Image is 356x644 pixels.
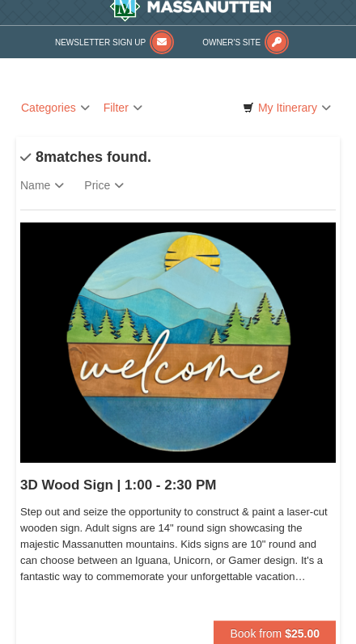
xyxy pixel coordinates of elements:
[16,95,95,121] a: Categories
[230,627,282,640] span: Book from
[55,38,174,47] a: Newsletter Sign Up
[202,38,261,47] span: Owner's Site
[238,95,336,121] a: My Itinerary
[20,222,336,463] img: 18871151-71-f4144550.png
[55,38,146,47] span: Newsletter Sign Up
[84,169,144,201] a: Price
[99,95,147,121] a: Filter
[285,627,320,640] strong: $25.00
[20,504,336,585] span: Step out and seize the opportunity to construct & paint a laser-cut wooden sign. Adult signs are ...
[202,38,289,47] a: Owner's Site
[20,137,151,165] h4: matches found.
[20,169,84,201] a: Name
[36,149,44,165] span: 8
[20,477,336,494] h5: 3D Wood Sign | 1:00 - 2:30 PM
